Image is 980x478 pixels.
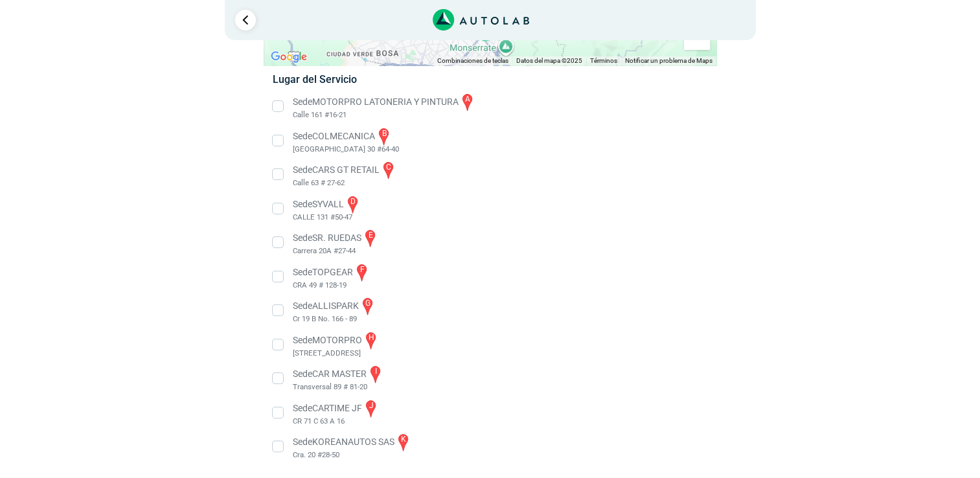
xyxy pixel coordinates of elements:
[516,57,582,64] span: Datos del mapa ©2025
[268,49,310,65] a: Abre esta zona en Google Maps (se abre en una nueva ventana)
[235,10,256,30] a: Ir al paso anterior
[590,57,617,64] a: Términos (se abre en una nueva pestaña)
[268,49,310,65] img: Google
[433,13,529,25] a: Link al sitio de autolab
[437,56,508,65] button: Combinaciones de teclas
[625,57,712,64] a: Notificar un problema de Maps
[273,73,707,85] h5: Lugar del Servicio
